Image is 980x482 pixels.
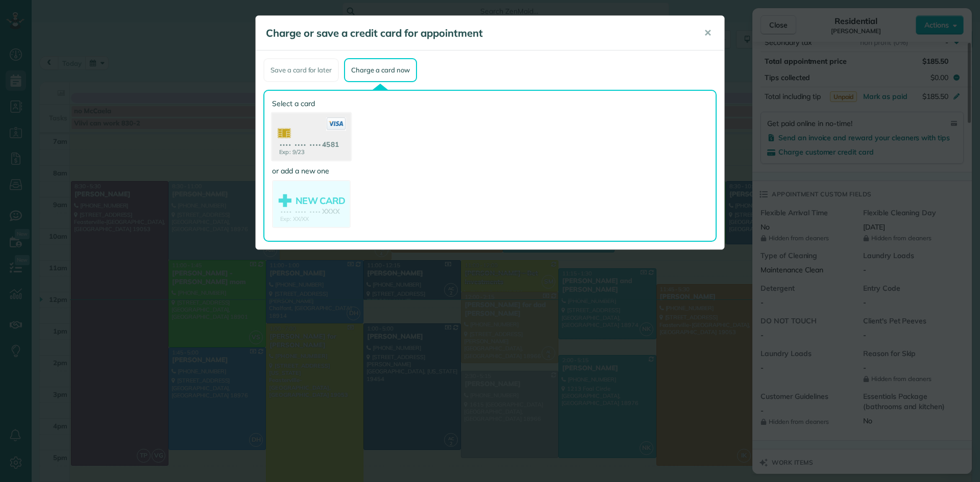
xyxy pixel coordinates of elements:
div: Save a card for later [263,58,339,82]
label: or add a new one [272,166,351,176]
label: Select a card [272,98,351,109]
div: Charge a card now [344,58,416,82]
h5: Charge or save a credit card for appointment [266,26,690,40]
span: ✕ [704,27,712,39]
